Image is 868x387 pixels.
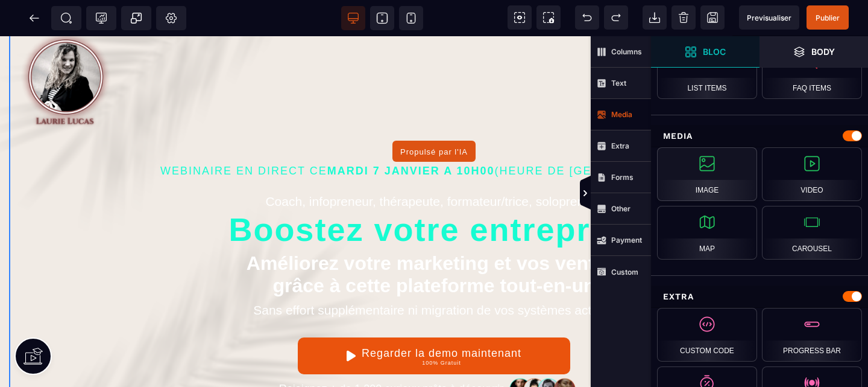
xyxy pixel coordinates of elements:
[657,206,757,260] div: Map
[130,12,142,24] span: Popup
[137,70,146,80] img: tab_keywords_by_traffic_grey.svg
[611,110,632,119] strong: Media
[651,286,868,308] div: Extra
[165,12,177,24] span: Setting Body
[611,204,631,213] strong: Other
[657,147,757,201] div: Image
[506,341,580,364] img: 32586e8465b4242308ef789b458fc82f_community-people.png
[762,308,862,362] div: Progress bar
[60,12,72,24] span: SEO
[611,173,634,182] strong: Forms
[298,301,570,338] button: Regarder la demo maintenant100% Gratuit
[611,267,638,277] strong: Custom
[392,104,476,126] button: Propulsé par l'IA
[34,19,59,29] div: v 4.0.25
[95,12,107,24] span: Tracking
[611,78,626,88] strong: Text
[114,213,755,264] text: Améliorez votre marketing et vos ventes grâce à cette plateforme tout-en-un
[276,344,507,362] text: Rejoignez + de 1 200 curieux prêts à découvrir
[651,36,759,68] span: Open Blocks
[762,147,862,201] div: Video
[114,264,755,284] text: Sans effort supplémentaire ni migration de vos systèmes actuels
[747,13,791,22] span: Previsualiser
[150,71,184,79] div: Mots-clés
[611,47,642,56] strong: Columns
[657,308,757,362] div: Custom Code
[816,13,840,22] span: Publier
[19,19,29,29] img: logo_orange.svg
[57,184,811,203] p: Boostez votre entreprise
[19,31,29,41] img: website_grey.svg
[759,36,868,68] span: Open Layer Manager
[762,45,862,99] div: FAQ Items
[62,71,93,79] div: Domaine
[657,45,757,99] div: List Items
[703,47,726,56] strong: Bloc
[611,235,642,245] strong: Payment
[31,31,136,41] div: Domaine: [DOMAIN_NAME]
[327,129,495,141] span: MARDI 7 JANVIER A 10H00
[811,47,835,56] strong: Body
[611,141,629,150] strong: Extra
[114,155,755,176] text: Coach, infopreneur, thérapeute, formateur/trice, solopreneur
[49,70,58,80] img: tab_domain_overview_orange.svg
[57,126,811,144] p: WEBINAIRE EN DIRECT CE (HEURE DE [GEOGRAPHIC_DATA])
[739,5,799,30] span: Preview
[508,5,532,30] span: View components
[651,125,868,147] div: Media
[536,5,561,30] span: Screenshot
[762,206,862,260] div: Carousel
